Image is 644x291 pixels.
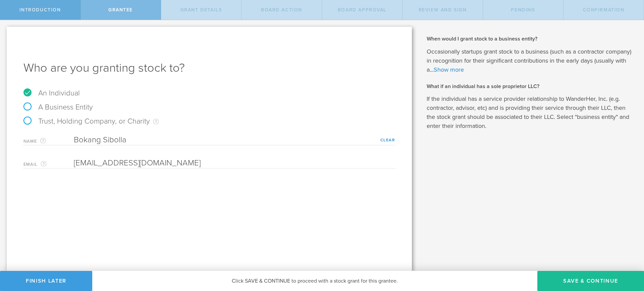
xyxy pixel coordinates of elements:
label: Name [23,137,74,145]
span: Board Action [261,7,302,13]
div: Click SAVE & CONTINUE to proceed with a stock grant for this grantee. [92,271,537,291]
input: Required [74,158,392,168]
button: Save & Continue [537,271,644,291]
label: A Business Entity [23,103,93,112]
a: Clear [380,138,395,142]
span: Introduction [19,7,61,13]
span: Pending [511,7,535,13]
h2: When would I grant stock to a business entity? [427,35,634,43]
label: Email [23,160,74,168]
span: Grant Details [180,7,222,13]
span: Board Approval [338,7,386,13]
label: An Individual [23,89,80,97]
p: Occasionally startups grant stock to a business (such as a contractor company) in recognition for... [427,47,634,74]
span: Grantee [108,7,133,13]
h1: Who are you granting stock to? [23,60,395,76]
span: Confirmation [583,7,625,13]
label: Trust, Holding Company, or Charity [23,117,159,126]
h2: What if an individual has a sole proprietor LLC? [427,83,634,90]
span: Review and Sign [419,7,467,13]
input: Required [74,135,395,145]
p: If the individual has a service provider relationship to WanderHer, Inc. (e.g. contractor, adviso... [427,94,634,131]
a: Show more [434,66,464,73]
